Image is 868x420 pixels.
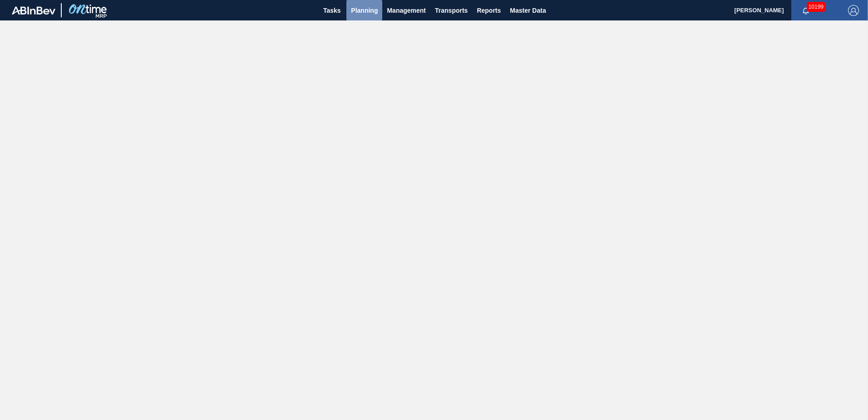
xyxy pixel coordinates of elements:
span: 10199 [807,2,825,12]
button: Notifications [791,4,820,17]
img: TNhmsLtSVTkK8tSr43FrP2fwEKptu5GPRR3wAAAABJRU5ErkJggg== [12,6,55,15]
span: Planning [351,5,378,16]
span: Tasks [322,5,342,16]
span: Reports [477,5,501,16]
span: Management [387,5,426,16]
span: Master Data [510,5,546,16]
img: Logout [848,5,859,16]
span: Transports [435,5,468,16]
